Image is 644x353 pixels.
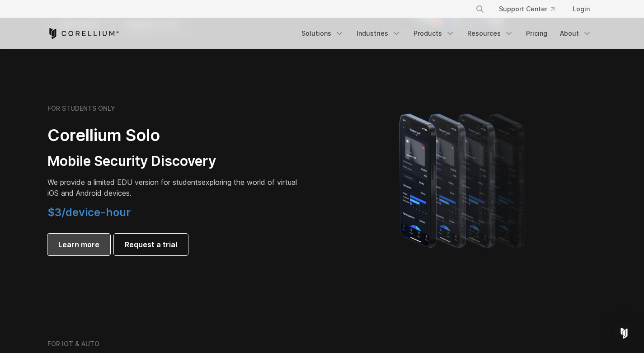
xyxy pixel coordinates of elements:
a: Products [408,25,460,42]
h2: Corellium Solo [47,125,301,146]
a: Industries [351,25,406,42]
button: Search [472,1,488,17]
div: Open Intercom Messenger [613,322,635,344]
h3: Mobile Security Discovery [47,153,301,170]
span: We provide a limited EDU version for students [47,178,202,187]
img: A lineup of four iPhone models becoming more gradient and blurred [381,101,546,259]
h6: FOR STUDENTS ONLY [47,104,115,113]
a: Support Center [492,1,562,17]
a: Corellium Home [47,28,119,39]
a: Resources [462,25,519,42]
p: exploring the world of virtual iOS and Android devices. [47,177,301,198]
span: Learn more [58,239,99,250]
a: Learn more [47,234,110,255]
h6: FOR IOT & AUTO [47,340,99,348]
div: Navigation Menu [296,25,597,42]
a: About [555,25,597,42]
span: Request a trial [125,239,177,250]
a: Request a trial [114,234,188,255]
a: Login [565,1,597,17]
a: Pricing [521,25,553,42]
a: Solutions [296,25,349,42]
div: Navigation Menu [465,1,597,17]
span: $3/device-hour [47,206,131,219]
